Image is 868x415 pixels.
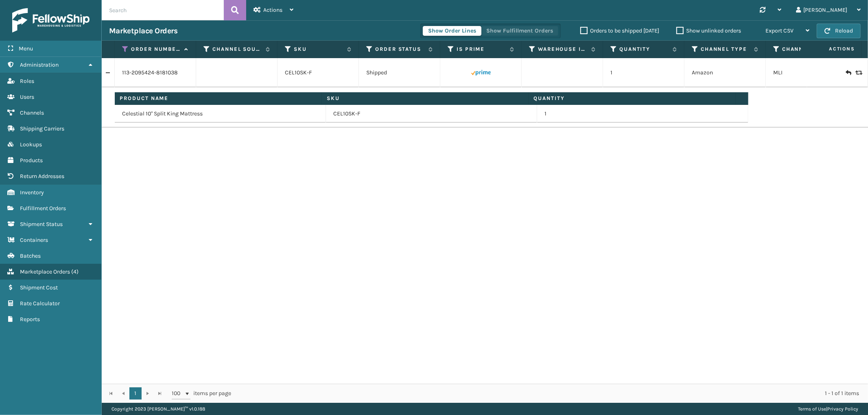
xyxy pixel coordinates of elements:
i: Replace [855,70,860,76]
span: Shipping Carriers [20,125,64,132]
span: ( 4 ) [71,268,79,275]
td: Shipped [359,58,440,87]
span: Channels [20,109,44,116]
span: Batches [20,252,41,259]
label: Is Prime [457,46,506,53]
span: Roles [20,78,34,85]
a: 1 [129,387,142,400]
td: 1 [537,105,748,123]
label: SKU [294,46,343,53]
span: Actions [803,42,860,56]
div: 1 - 1 of 1 items [243,389,859,398]
label: Order Status [375,46,424,53]
td: MLI [766,58,847,87]
td: 1 [603,58,684,87]
td: Amazon [684,58,766,87]
span: Shipment Cost [20,284,58,291]
span: items per page [172,387,231,400]
span: Users [20,93,34,100]
span: Fulfillment Orders [20,205,66,212]
span: Containers [20,237,48,243]
h3: Marketplace Orders [109,26,177,36]
span: Inventory [20,189,44,196]
button: Show Fulfillment Orders [481,26,558,36]
td: CEL10SK-F [326,105,537,123]
a: Terms of Use [798,406,826,412]
span: 100 [172,389,184,398]
label: Warehouse Information [538,46,587,53]
span: Products [20,157,43,164]
span: Actions [263,7,282,13]
label: Order Number [131,46,180,53]
i: Create Return Label [846,69,851,77]
label: Orders to be shipped [DATE] [580,27,659,34]
span: Marketplace Orders [20,268,70,275]
span: Reports [20,316,40,323]
label: Quantity [619,46,669,53]
span: Return Addresses [20,173,64,180]
label: Quantity [533,95,730,102]
label: Show unlinked orders [676,27,741,34]
label: Channel Source [212,46,262,53]
label: SKU [327,95,524,102]
button: Show Order Lines [423,26,481,36]
a: Privacy Policy [827,406,858,412]
a: Celestial 10" Split King Mattress [122,110,203,118]
span: Lookups [20,141,42,148]
p: Copyright 2023 [PERSON_NAME]™ v 1.0.188 [112,403,205,415]
label: Channel [782,46,831,53]
span: Export CSV [765,27,794,34]
a: CEL10SK-F [285,69,312,76]
a: 113-2095424-8181038 [122,69,178,77]
img: logo [12,8,90,33]
span: Menu [19,45,33,52]
button: Reload [817,24,861,38]
span: Rate Calculator [20,300,60,307]
span: Administration [20,61,59,68]
span: Shipment Status [20,221,63,228]
div: | [798,403,858,415]
label: Channel Type [701,46,750,53]
label: Product Name [120,95,317,102]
